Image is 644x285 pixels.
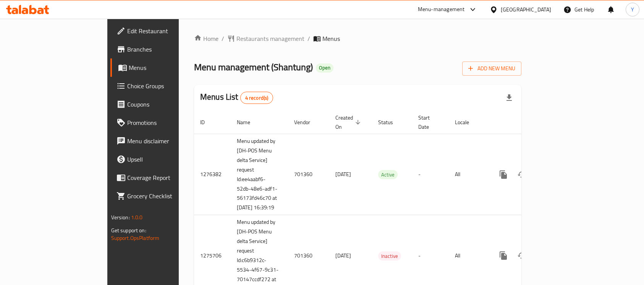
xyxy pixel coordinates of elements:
a: Coverage Report [110,168,215,187]
span: [DATE] [335,251,351,261]
button: Change Status [513,246,531,265]
button: more [494,165,513,184]
a: Menus [110,58,215,77]
span: Upsell [127,155,209,164]
span: Promotions [127,118,209,127]
a: Choice Groups [110,77,215,95]
span: Created On [335,113,363,131]
li: / [222,34,224,43]
a: Support.OpsPlatform [111,233,160,243]
h2: Menus List [200,91,273,104]
a: Coupons [110,95,215,113]
div: Active [378,170,398,179]
span: Menus [322,34,340,43]
span: Y [631,5,634,14]
span: 4 record(s) [241,94,273,102]
span: Name [237,118,260,127]
a: Restaurants management [227,34,304,43]
div: Total records count [240,92,273,104]
span: Menu management ( Shantung ) [194,58,313,76]
span: Locale [455,118,479,127]
span: Choice Groups [127,81,209,91]
a: Edit Restaurant [110,22,215,40]
nav: breadcrumb [194,34,521,43]
div: Export file [500,89,518,107]
th: Actions [488,111,574,134]
td: 701360 [288,134,329,215]
div: [GEOGRAPHIC_DATA] [501,5,551,14]
button: more [494,246,513,265]
button: Change Status [513,165,531,184]
a: Upsell [110,150,215,168]
span: Restaurants management [236,34,304,43]
span: Active [378,170,398,179]
a: Grocery Checklist [110,187,215,205]
span: Get support on: [111,225,146,235]
span: Open [316,65,333,71]
span: Coupons [127,100,209,109]
span: Menu disclaimer [127,136,209,146]
button: Add New Menu [462,62,521,76]
span: Vendor [294,118,320,127]
span: Edit Restaurant [127,26,209,36]
a: Promotions [110,113,215,132]
td: - [412,134,449,215]
td: All [449,134,488,215]
span: Branches [127,45,209,54]
a: Menu disclaimer [110,132,215,150]
td: Menu updated by [DH-POS Menu delta Service] request Id:ee4aabf6-52db-48e6-adf1-56173fd46c70 at [D... [231,134,288,215]
div: Inactive [378,251,401,261]
span: Menus [129,63,209,72]
div: Menu-management [418,5,465,14]
li: / [307,34,310,43]
span: Inactive [378,252,401,261]
span: Version: [111,212,130,222]
span: Status [378,118,403,127]
a: Branches [110,40,215,58]
span: Start Date [418,113,440,131]
span: Grocery Checklist [127,191,209,201]
span: [DATE] [335,169,351,179]
span: Add New Menu [468,64,515,73]
span: 1.0.0 [131,212,143,222]
span: ID [200,118,215,127]
div: Open [316,63,333,73]
span: Coverage Report [127,173,209,182]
